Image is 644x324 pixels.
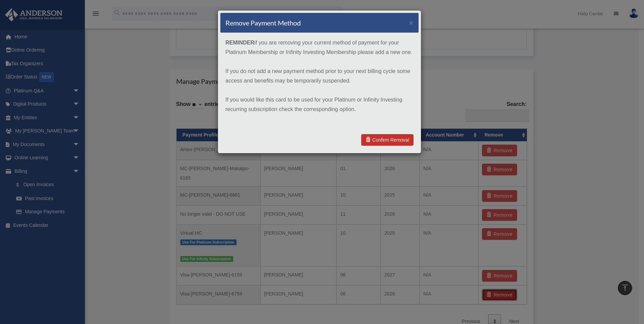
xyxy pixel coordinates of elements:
[361,134,413,146] a: Confirm Removal
[225,18,301,28] h4: Remove Payment Method
[409,19,413,26] button: ×
[225,40,254,46] strong: REMINDER
[220,33,419,129] div: if you are removing your current method of payment for your Platinum Membership or Infinity Inves...
[225,67,413,86] p: If you do not add a new payment method prior to your next billing cycle some access and benefits ...
[225,95,413,114] p: If you would like this card to be used for your Platinum or Infinity Investing recurring subscrip...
